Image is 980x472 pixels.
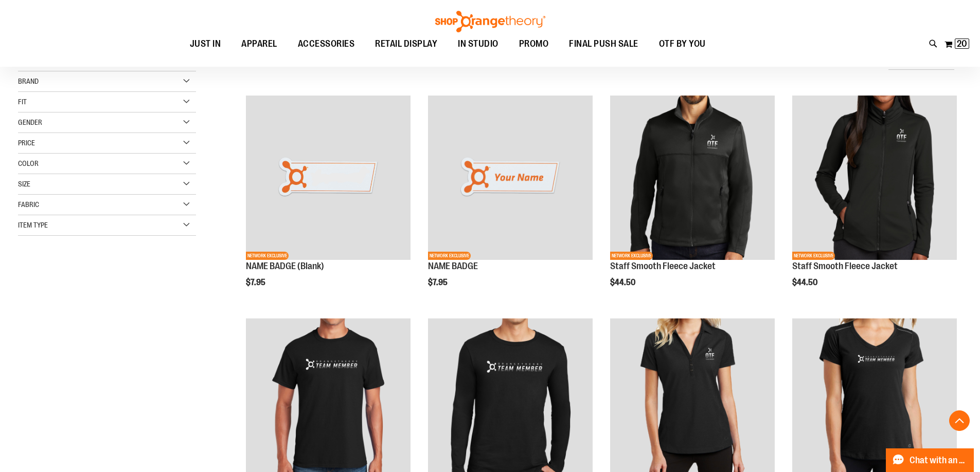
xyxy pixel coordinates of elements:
[610,278,637,287] span: $44.50
[605,90,780,313] div: product
[298,32,355,55] span: ACCESSORIES
[18,221,48,229] span: Item Type
[610,96,775,261] a: Product image for Smooth Fleece JacketNETWORK EXCLUSIVE
[375,32,437,55] span: RETAIL DISPLAY
[949,410,970,431] button: Back To Top
[610,252,653,260] span: NETWORK EXCLUSIVE
[787,90,962,313] div: product
[428,252,471,260] span: NETWORK EXCLUSIVE
[241,32,277,55] span: APPAREL
[792,96,957,261] a: Product image for Smooth Fleece JacketNETWORK EXCLUSIVE
[18,159,39,167] span: Color
[610,96,775,260] img: Product image for Smooth Fleece Jacket
[792,96,957,260] img: Product image for Smooth Fleece Jacket
[659,32,706,55] span: OTF BY YOU
[428,96,593,261] a: Product image for NAME BADGENETWORK EXCLUSIVE
[18,98,27,106] span: Fit
[519,32,549,55] span: PROMO
[18,180,30,188] span: Size
[18,200,39,209] span: Fabric
[18,118,42,126] span: Gender
[458,32,498,55] span: IN STUDIO
[18,139,35,147] span: Price
[246,278,267,287] span: $7.95
[886,448,974,472] button: Chat with an Expert
[569,32,638,55] span: FINAL PUSH SALE
[241,90,416,313] div: product
[792,252,835,260] span: NETWORK EXCLUSIVE
[957,39,967,49] span: 20
[428,96,593,260] img: Product image for NAME BADGE
[246,96,411,261] a: NAME BADGE (Blank)NETWORK EXCLUSIVE
[434,11,547,32] img: Shop Orangetheory
[610,261,716,271] a: Staff Smooth Fleece Jacket
[792,261,898,271] a: Staff Smooth Fleece Jacket
[423,90,598,313] div: product
[428,278,449,287] span: $7.95
[428,261,478,271] a: NAME BADGE
[792,278,819,287] span: $44.50
[246,252,289,260] span: NETWORK EXCLUSIVE
[246,261,324,271] a: NAME BADGE (Blank)
[246,96,411,260] img: NAME BADGE (Blank)
[18,77,39,85] span: Brand
[910,456,968,465] span: Chat with an Expert
[190,32,221,55] span: JUST IN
